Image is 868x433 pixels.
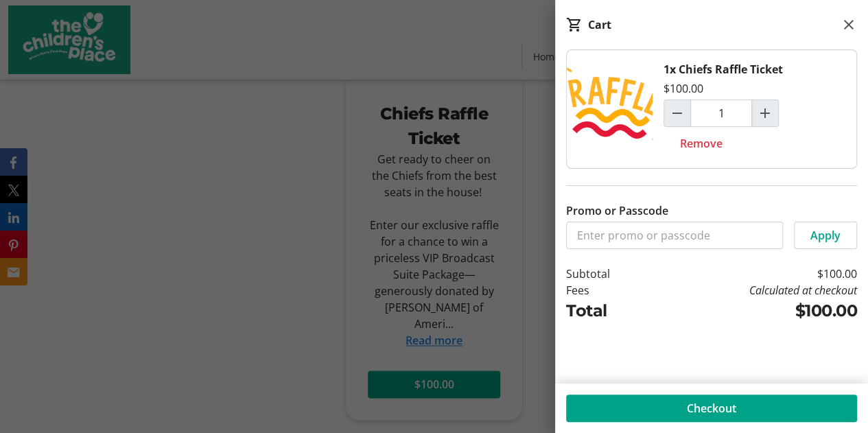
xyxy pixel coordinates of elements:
td: Calculated at checkout [650,282,857,299]
div: 1x Chiefs Raffle Ticket [664,61,783,78]
button: Increment by one [752,100,778,126]
input: Enter promo or passcode [566,222,783,249]
td: $100.00 [650,266,857,282]
td: Total [566,299,650,323]
button: Checkout [566,395,857,422]
button: Decrement by one [664,100,690,126]
label: Promo or Passcode [566,202,668,219]
button: Apply [794,222,857,249]
button: Remove [664,130,739,157]
span: Remove [680,135,723,152]
span: Apply [810,227,841,244]
td: Fees [566,282,650,299]
td: $100.00 [650,299,857,323]
input: Chiefs Raffle Ticket Quantity [690,100,752,127]
div: $100.00 [664,80,703,97]
td: Subtotal [566,266,650,282]
span: Checkout [687,400,736,417]
img: Chiefs Raffle Ticket [567,50,653,168]
div: Cart [588,16,611,33]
